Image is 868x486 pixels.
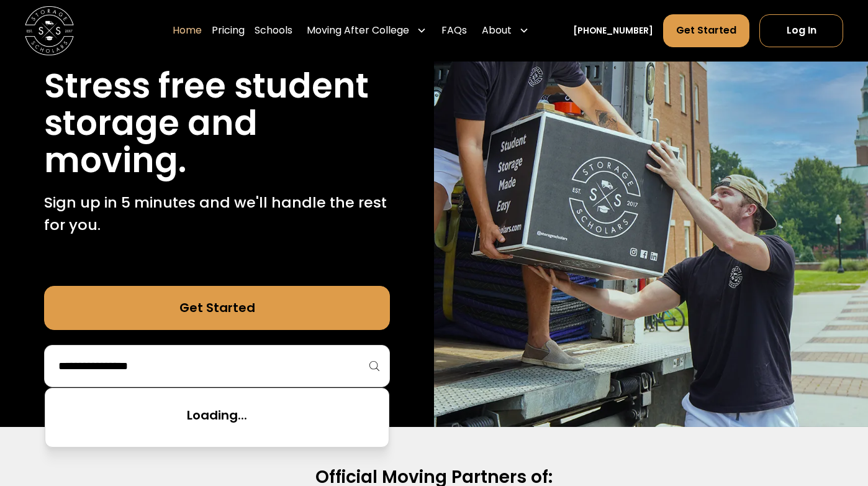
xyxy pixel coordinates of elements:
[573,24,653,37] a: [PHONE_NUMBER]
[44,67,390,180] h1: Stress free student storage and moving.
[759,14,843,48] a: Log In
[212,14,245,48] a: Pricing
[173,14,202,48] a: Home
[25,6,75,56] img: Storage Scholars main logo
[255,14,292,48] a: Schools
[307,24,409,39] div: Moving After College
[44,286,390,331] a: Get Started
[441,14,467,48] a: FAQs
[44,191,390,236] p: Sign up in 5 minutes and we'll handle the rest for you.
[25,6,75,56] a: home
[302,14,432,48] div: Moving After College
[663,14,749,48] a: Get Started
[482,24,512,39] div: About
[477,14,534,48] div: About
